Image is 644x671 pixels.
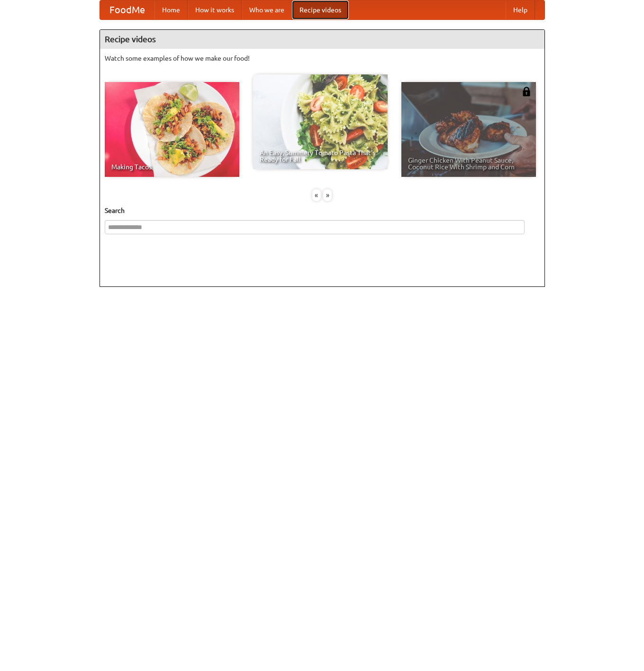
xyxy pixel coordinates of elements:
span: Making Tacos [111,164,233,170]
a: Making Tacos [105,82,239,177]
a: Help [506,0,535,19]
h5: Search [105,206,540,215]
a: An Easy, Summery Tomato Pasta That's Ready for Fall [253,74,388,169]
p: Watch some examples of how we make our food! [105,54,540,63]
a: Who we are [242,0,292,19]
img: 483408.png [522,87,531,96]
a: How it works [188,0,242,19]
a: Home [154,0,188,19]
a: FoodMe [100,0,154,19]
h4: Recipe videos [100,30,544,49]
div: » [323,189,332,201]
a: Recipe videos [292,0,349,19]
div: « [312,189,321,201]
span: An Easy, Summery Tomato Pasta That's Ready for Fall [260,149,381,163]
